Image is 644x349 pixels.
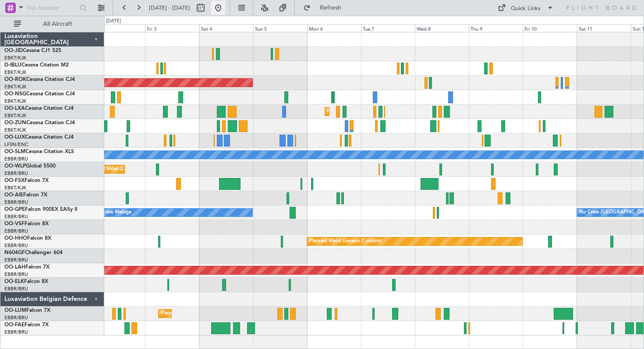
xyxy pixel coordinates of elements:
span: OO-FSX [4,178,25,183]
a: N604GFChallenger 604 [4,250,63,255]
a: EBKT/KJK [4,112,26,119]
div: Planned Maint [GEOGRAPHIC_DATA] ([GEOGRAPHIC_DATA] National) [161,307,319,320]
a: OO-AIEFalcon 7X [4,192,47,198]
div: Planned Maint Kortrijk-[GEOGRAPHIC_DATA] [327,105,429,118]
span: OO-ZUN [4,120,26,126]
div: Mon 6 [307,24,361,32]
a: OO-SLMCessna Citation XLS [4,149,74,154]
a: EBBR/BRU [4,286,28,292]
a: EBBR/BRU [4,257,28,263]
span: OO-NSG [4,91,26,97]
a: OO-WLPGlobal 5500 [4,164,56,169]
span: OO-LUM [4,308,26,313]
div: Sun 5 [253,24,307,32]
span: Refresh [312,5,349,11]
a: EBBR/BRU [4,271,28,278]
span: OO-GPE [4,207,25,212]
div: Wed 8 [415,24,469,32]
span: D-IBLU [4,63,21,68]
a: OO-FSXFalcon 7X [4,178,49,183]
div: Tue 7 [361,24,415,32]
a: D-IBLUCessna Citation M2 [4,63,69,68]
a: EBBR/BRU [4,213,28,220]
span: OO-LXA [4,106,25,111]
a: EBKT/KJK [4,127,26,133]
button: All Aircraft [10,17,95,31]
a: EBBR/BRU [4,156,28,162]
span: All Aircraft [23,21,92,27]
a: OO-LUMFalcon 7X [4,308,50,313]
div: Thu 2 [91,24,145,32]
span: OO-FAE [4,322,25,328]
div: Planned Maint Geneva (Cointrin) [309,235,382,248]
span: OO-VSF [4,221,25,227]
a: EBBR/BRU [4,199,28,206]
span: N604GF [4,250,25,255]
div: Quick Links [511,4,541,13]
span: OO-ELK [4,279,24,284]
div: [DATE] [106,17,121,25]
a: EBKT/KJK [4,98,26,105]
a: OO-ZUNCessna Citation CJ4 [4,120,75,126]
a: EBKT/KJK [4,185,26,191]
a: EBKT/KJK [4,55,26,61]
a: OO-LXACessna Citation CJ4 [4,106,74,111]
a: OO-ELKFalcon 8X [4,279,48,284]
div: No Crew Malaga [93,206,131,219]
div: Sat 11 [577,24,631,32]
span: OO-JID [4,48,23,53]
a: EBBR/BRU [4,170,28,177]
div: Fri 10 [523,24,577,32]
a: OO-JIDCessna CJ1 525 [4,48,61,53]
a: OO-GPEFalcon 900EX EASy II [4,207,77,212]
span: OO-HHO [4,236,27,241]
div: Sat 4 [199,24,253,32]
span: OO-LUX [4,135,25,140]
a: OO-ROKCessna Citation CJ4 [4,77,75,82]
a: OO-HHOFalcon 8X [4,236,51,241]
div: Fri 3 [145,24,199,32]
a: OO-LAHFalcon 7X [4,265,50,270]
span: OO-WLP [4,164,26,169]
div: Thu 9 [469,24,523,32]
span: OO-ROK [4,77,26,82]
a: OO-NSGCessna Citation CJ4 [4,91,75,97]
a: EBBR/BRU [4,242,28,249]
a: OO-LUXCessna Citation CJ4 [4,135,74,140]
a: OO-FAEFalcon 7X [4,322,49,328]
a: LFSN/ENC [4,141,28,148]
span: [DATE] - [DATE] [149,4,190,12]
a: OO-VSFFalcon 8X [4,221,49,227]
input: Trip Number [27,1,77,14]
a: EBBR/BRU [4,228,28,234]
button: Quick Links [493,1,558,15]
span: OO-AIE [4,192,23,198]
button: Refresh [299,1,352,15]
a: EBBR/BRU [4,314,28,321]
a: EBKT/KJK [4,84,26,90]
span: OO-LAH [4,265,25,270]
a: EBKT/KJK [4,69,26,76]
a: EBBR/BRU [4,329,28,335]
span: OO-SLM [4,149,25,154]
div: Planned Maint Milan (Linate) [73,163,136,176]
